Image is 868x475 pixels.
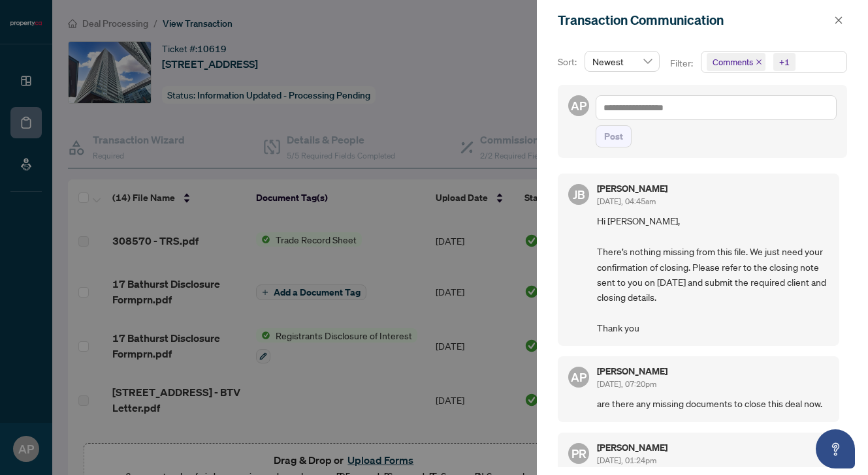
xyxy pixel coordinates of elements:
[707,53,765,71] span: Comments
[597,196,656,206] span: [DATE], 04:45am
[597,455,656,465] span: [DATE], 01:24pm
[571,97,587,115] span: AP
[713,55,753,69] span: Comments
[597,184,667,193] h5: [PERSON_NAME]
[670,56,695,70] p: Filter:
[834,16,843,25] span: close
[756,59,762,65] span: close
[597,396,829,411] span: are there any missing documents to close this deal now.
[558,10,830,30] div: Transaction Communication
[597,367,667,376] h5: [PERSON_NAME]
[558,55,579,69] p: Sort:
[816,429,855,468] button: Open asap
[571,368,587,386] span: AP
[571,444,587,463] span: PR
[573,185,585,204] span: JB
[779,55,790,69] div: +1
[592,52,652,71] span: Newest
[597,443,667,452] h5: [PERSON_NAME]
[596,125,632,147] button: Post
[597,379,656,389] span: [DATE], 07:20pm
[597,213,829,335] span: Hi [PERSON_NAME], There’s nothing missing from this file. We just need your confirmation of closi...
